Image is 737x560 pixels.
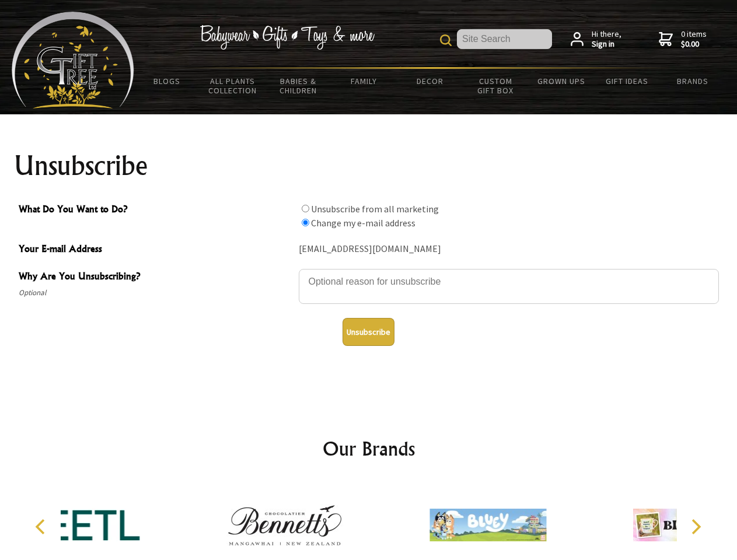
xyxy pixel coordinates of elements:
[311,203,439,215] label: Unsubscribe from all marketing
[14,152,724,180] h1: Unsubscribe
[19,242,293,258] span: Your E-mail Address
[681,29,707,50] span: 0 items
[659,29,707,50] a: 0 items$0.00
[23,435,714,463] h2: Our Brands
[299,240,719,258] div: [EMAIL_ADDRESS][DOMAIN_NAME]
[134,69,200,93] a: BLOGS
[681,39,707,50] strong: $0.00
[200,69,266,103] a: All Plants Collection
[331,69,397,93] a: Family
[302,219,309,226] input: What Do You Want to Do?
[311,217,415,229] label: Change my e-mail address
[440,34,452,46] img: product search
[19,269,293,286] span: Why Are You Unsubscribing?
[683,514,708,540] button: Next
[19,286,293,300] span: Optional
[528,69,594,93] a: Grown Ups
[457,29,552,49] input: Site Search
[571,29,621,50] a: Hi there,Sign in
[200,25,375,50] img: Babywear - Gifts - Toys & more
[594,69,660,93] a: Gift Ideas
[266,69,331,103] a: Babies & Children
[29,514,55,540] button: Previous
[299,269,719,304] textarea: Why Are You Unsubscribing?
[463,69,529,103] a: Custom Gift Box
[397,69,463,93] a: Decor
[592,39,621,50] strong: Sign in
[19,202,293,219] span: What Do You Want to Do?
[302,205,309,212] input: What Do You Want to Do?
[343,318,394,346] button: Unsubscribe
[660,69,726,93] a: Brands
[12,12,134,108] img: Babyware - Gifts - Toys and more...
[592,29,621,50] span: Hi there,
